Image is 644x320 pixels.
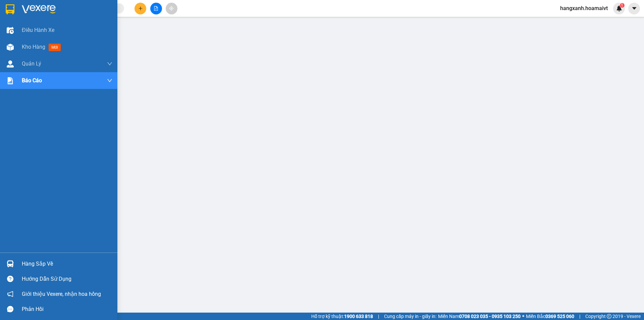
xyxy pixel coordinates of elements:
img: logo-vxr [6,4,14,14]
img: icon-new-feature [616,5,622,11]
button: plus [135,3,146,14]
li: VP Hàng Xanh [3,29,46,36]
button: file-add [150,3,162,14]
span: down [107,78,112,83]
span: aim [169,6,174,11]
img: warehouse-icon [7,260,14,267]
img: warehouse-icon [7,60,14,67]
span: | [378,313,379,320]
span: Kho hàng [22,44,45,50]
span: plus [138,6,143,11]
span: Hỗ trợ kỹ thuật: [311,313,373,320]
span: Miền Nam [438,313,521,320]
span: Điều hành xe [22,26,54,34]
span: caret-down [631,5,637,11]
span: notification [7,291,13,297]
span: down [107,61,112,66]
span: Báo cáo [22,76,42,85]
button: caret-down [628,3,640,14]
img: solution-icon [7,77,14,84]
span: Miền Bắc [526,313,574,320]
li: Hoa Mai [3,3,97,16]
img: warehouse-icon [7,44,14,51]
span: file-add [154,6,158,11]
strong: 0708 023 035 - 0935 103 250 [459,314,521,319]
span: message [7,306,13,312]
span: question-circle [7,276,13,282]
img: logo.jpg [3,3,27,27]
button: aim [166,3,177,14]
div: Phản hồi [22,304,112,314]
strong: 1900 633 818 [344,314,373,319]
span: copyright [607,314,611,319]
span: Cung cấp máy in - giấy in: [384,313,436,320]
b: 450H, [GEOGRAPHIC_DATA], P21 [3,37,45,57]
span: ⚪️ [522,315,524,318]
span: hangxanh.hoamaivt [555,4,613,12]
li: VP [GEOGRAPHIC_DATA] [46,29,89,51]
span: Quản Lý [22,59,41,68]
div: Hướng dẫn sử dụng [22,274,112,284]
span: environment [3,37,8,42]
div: Hàng sắp về [22,259,112,269]
span: | [579,313,580,320]
sup: 1 [620,3,625,8]
span: 1 [621,3,623,8]
span: Giới thiệu Vexere, nhận hoa hồng [22,290,101,298]
strong: 0369 525 060 [545,314,574,319]
span: mới [49,44,61,51]
img: warehouse-icon [7,27,14,34]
